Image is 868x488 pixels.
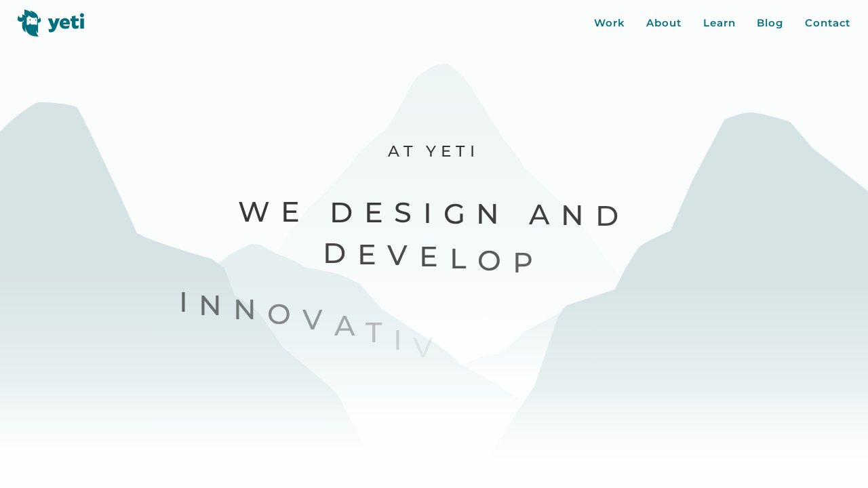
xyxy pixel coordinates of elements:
[393,321,414,358] span: i
[199,287,233,324] span: n
[18,9,85,37] img: Yeti logo
[177,142,690,162] p: At Yeti
[805,16,850,31] a: Contact
[413,329,445,365] span: v
[703,16,736,31] a: Learn
[179,284,199,321] span: I
[646,16,682,31] a: About
[757,16,783,31] a: Blog
[594,16,625,31] a: Work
